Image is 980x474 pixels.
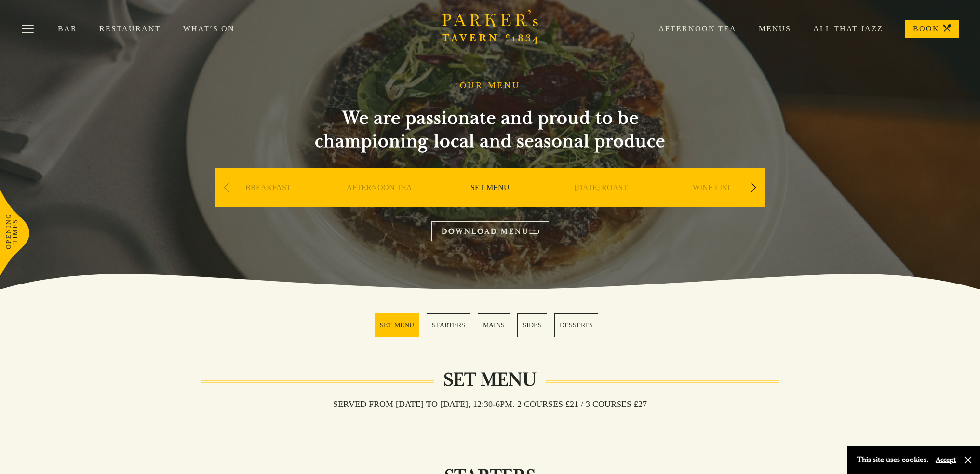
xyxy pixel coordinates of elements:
[554,313,598,337] a: 5 / 5
[437,168,543,236] div: 3 / 9
[427,313,470,337] a: 2 / 5
[517,313,547,337] a: 4 / 5
[431,221,549,241] a: DOWNLOAD MENU
[215,168,322,236] div: 1 / 9
[963,455,973,465] button: Close and accept
[857,453,928,467] p: This site uses cookies.
[460,81,521,91] h1: OUR MENU
[478,313,510,337] a: 3 / 5
[659,168,765,236] div: 5 / 9
[936,455,956,464] button: Accept
[747,177,760,198] div: Next slide
[245,183,291,221] a: BREAKFAST
[375,313,419,337] a: 1 / 5
[297,107,683,153] h2: We are passionate and proud to be championing local and seasonal produce
[220,177,233,198] div: Previous slide
[434,368,546,392] h2: Set Menu
[548,168,654,236] div: 4 / 9
[323,399,657,409] h3: Served from [DATE] to [DATE], 12:30-6pm. 2 COURSES £21 / 3 COURSES £27
[347,183,412,221] a: AFTERNOON TEA
[575,183,628,221] a: [DATE] ROAST
[326,168,432,236] div: 2 / 9
[470,183,510,221] a: SET MENU
[693,183,731,221] a: WINE LIST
